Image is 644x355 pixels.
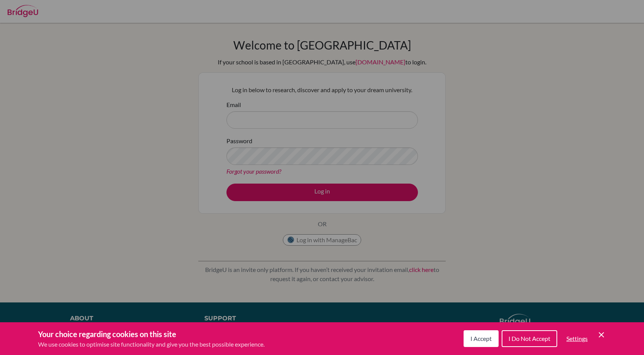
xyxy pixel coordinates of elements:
button: I Accept [464,330,499,347]
span: I Do Not Accept [509,335,550,342]
button: Save and close [597,330,606,339]
span: I Accept [470,335,492,342]
p: We use cookies to optimise site functionality and give you the best possible experience. [38,340,265,349]
button: I Do Not Accept [502,330,557,347]
button: Settings [560,331,594,346]
span: Settings [566,335,588,342]
h3: Your choice regarding cookies on this site [38,328,265,340]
